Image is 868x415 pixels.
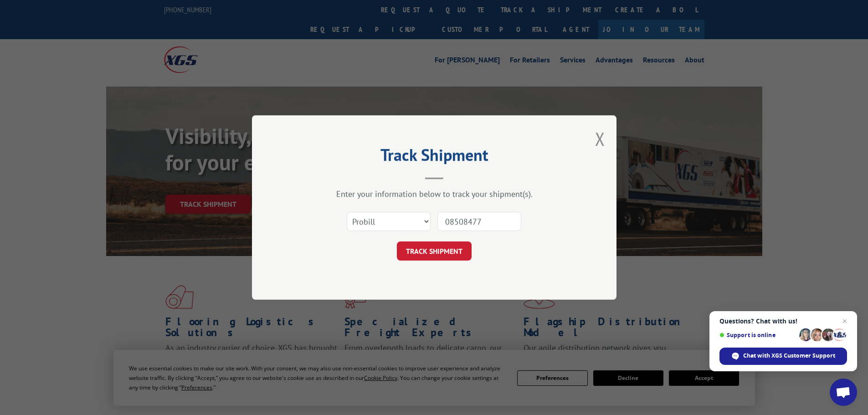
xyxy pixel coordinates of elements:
[719,332,796,338] span: Support is online
[298,149,571,166] h2: Track Shipment
[437,212,521,231] input: Number(s)
[298,189,571,199] div: Enter your information below to track your shipment(s).
[719,348,847,365] div: Chat with XGS Customer Support
[595,127,605,151] button: Close modal
[830,379,857,406] div: Open chat
[719,318,847,325] span: Questions? Chat with us!
[839,316,850,327] span: Close chat
[397,241,472,261] button: TRACK SHIPMENT
[743,352,835,360] span: Chat with XGS Customer Support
